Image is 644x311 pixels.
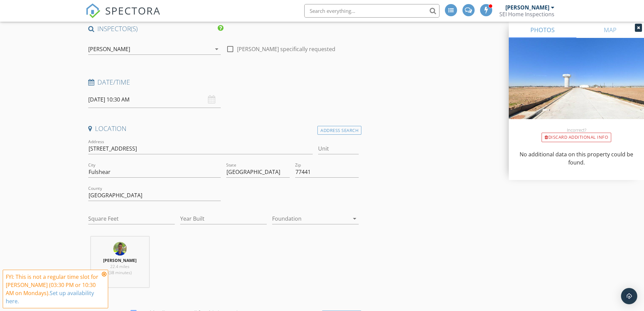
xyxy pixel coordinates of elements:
[6,273,100,305] div: FYI: This is not a regular time slot for [PERSON_NAME] (03:30 PM or 10:30 AM on Mondays).
[499,11,554,18] div: SEI Home Inspections
[88,46,130,52] div: [PERSON_NAME]
[505,4,549,11] div: [PERSON_NAME]
[509,22,576,38] a: PHOTOS
[317,126,361,135] div: Address Search
[304,4,439,18] input: Search everything...
[86,3,100,18] img: The Best Home Inspection Software - Spectora
[110,264,129,269] span: 22.4 miles
[88,24,223,33] h4: INSPECTOR(S)
[88,124,359,133] h4: Location
[517,150,636,166] p: No additional data on this property could be found.
[88,91,221,108] input: Select date
[509,127,644,133] div: Incorrect?
[509,38,644,135] img: streetview
[576,22,644,38] a: MAP
[6,289,94,305] a: Set up availability here.
[237,46,335,52] label: [PERSON_NAME] specifically requested
[542,133,611,142] div: Discard Additional info
[105,3,161,18] span: SPECTORA
[109,270,132,275] span: (38 minutes)
[88,78,359,87] h4: Date/Time
[86,9,161,23] a: SPECTORA
[103,258,137,263] strong: [PERSON_NAME]
[621,288,637,304] div: Open Intercom Messenger
[113,242,127,256] img: portrait_of_me.jpg
[213,45,221,53] i: arrow_drop_down
[351,215,359,223] i: arrow_drop_down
